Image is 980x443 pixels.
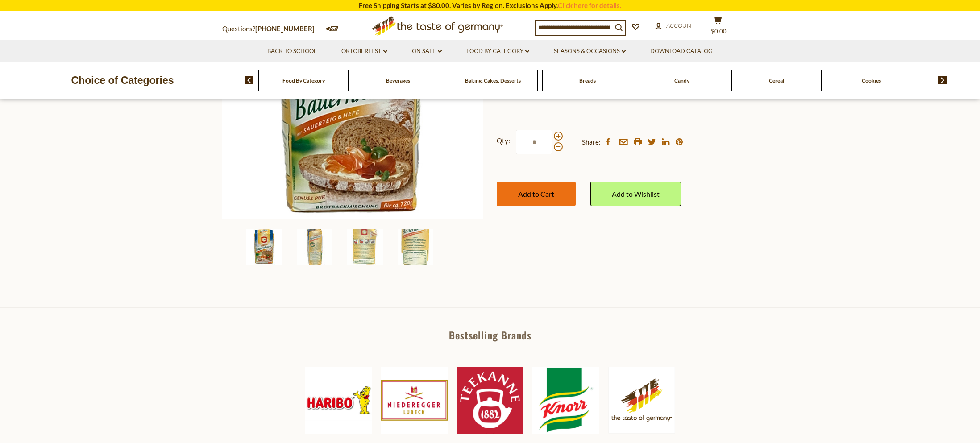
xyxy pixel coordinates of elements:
[398,229,433,265] img: Aurora "Bauernkruste" Bread Flour Mix, Farmer-style Crust, 17.5 oz
[711,28,727,35] span: $0.00
[246,229,282,265] img: Aurora "Bauernkruste" Bread Flour Mix, Farmer-style Crust, 17.5 oz
[666,22,695,29] span: Account
[862,77,881,84] a: Cookies
[305,367,372,434] img: Haribo
[532,367,599,434] img: Knorr
[655,21,695,31] a: Account
[579,77,596,84] a: Breads
[412,46,442,56] a: On Sale
[769,77,784,84] a: Cereal
[0,330,980,340] div: Bestselling Brands
[282,77,325,84] a: Food By Category
[554,46,626,56] a: Seasons & Occasions
[386,77,410,84] a: Beverages
[341,46,387,56] a: Oktoberfest
[497,135,510,146] strong: Qty:
[245,76,253,84] img: previous arrow
[590,182,681,206] a: Add to Wishlist
[297,229,332,265] img: Aurora "Bauernkruste" Bread Flour Mix, Farmer-style Crust, 17.5 oz
[558,1,621,9] a: Click here for details.
[608,367,675,433] img: The Taste of Germany
[381,367,448,434] img: Niederegger
[518,190,554,198] span: Add to Cart
[650,46,713,56] a: Download Catalog
[255,25,315,33] a: [PHONE_NUMBER]
[347,229,383,265] img: Aurora "Bauernkruste" Bread Flour Mix, Farmer-style Crust, 17.5 oz
[457,367,523,434] img: Teekanne
[938,76,947,84] img: next arrow
[582,137,601,148] span: Share:
[674,77,689,84] a: Candy
[516,130,552,154] input: Qty:
[465,77,521,84] a: Baking, Cakes, Desserts
[267,46,317,56] a: Back to School
[497,182,576,206] button: Add to Cart
[466,46,529,56] a: Food By Category
[704,16,731,38] button: $0.00
[222,23,321,35] p: Questions?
